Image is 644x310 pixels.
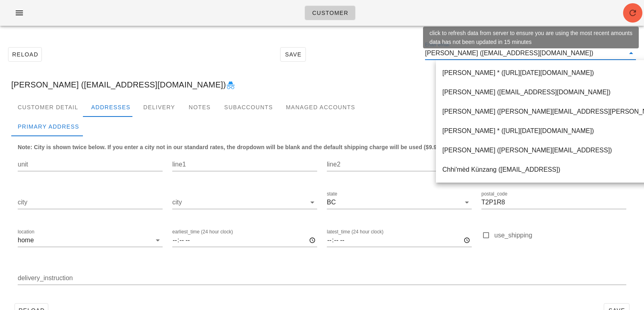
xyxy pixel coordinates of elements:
[12,51,38,58] span: Reload
[172,229,233,235] label: earliest_time (24 hour clock)
[280,47,306,62] button: Save
[18,234,163,247] div: locationhome
[137,98,182,117] div: Delivery
[11,117,86,136] div: Primary Address
[18,229,34,235] label: location
[425,42,450,48] label: Enter email
[218,98,279,117] div: Subaccounts
[279,98,361,117] div: Managed Accounts
[172,196,317,209] div: city
[18,237,34,244] div: home
[327,199,336,206] div: BC
[8,47,42,62] button: Reload
[284,51,302,58] span: Save
[18,144,442,150] b: Note: City is shown twice below. If you enter a city not in our standard rates, the dropdown will...
[85,98,137,117] div: Addresses
[327,196,472,209] div: stateBC
[11,98,85,117] div: Customer Detail
[312,10,348,16] span: Customer
[305,6,355,20] a: Customer
[327,229,384,235] label: latest_time (24 hour clock)
[481,191,508,197] label: postal_code
[494,231,626,239] label: use_shipping
[327,191,337,197] label: state
[182,98,218,117] div: Notes
[5,72,639,98] div: [PERSON_NAME] ([EMAIL_ADDRESS][DOMAIN_NAME])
